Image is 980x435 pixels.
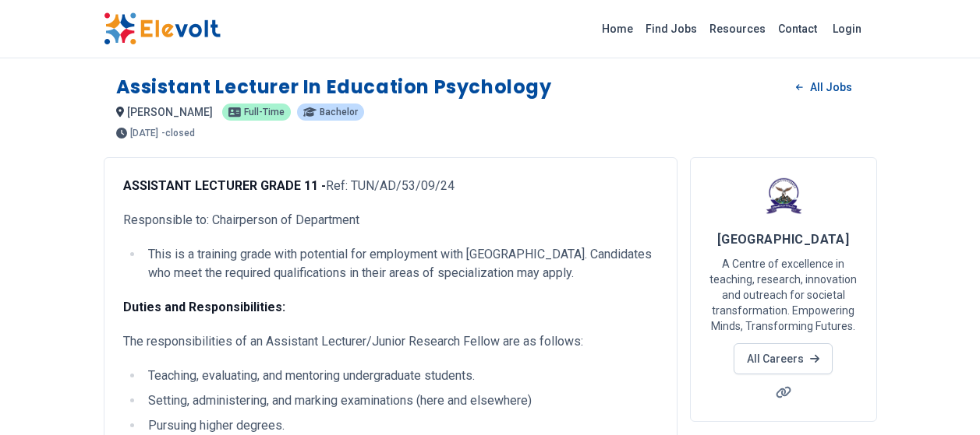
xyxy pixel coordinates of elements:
[772,16,823,41] a: Contact
[244,107,285,117] span: Full-time
[764,177,803,216] img: Tharaka University
[123,211,658,230] p: Responsible to: Chairperson of Department
[717,232,850,247] span: [GEOGRAPHIC_DATA]
[123,300,285,314] strong: Duties and Responsibilities:
[143,391,658,410] li: Setting, administering, and marking examinations (here and elsewhere)
[823,13,871,44] a: Login
[734,343,833,374] a: All Careers
[130,128,158,138] span: [DATE]
[161,128,195,138] p: - closed
[104,12,221,45] img: Elevolt
[709,256,858,334] p: A Centre of excellence in teaching, research, innovation and outreach for societal transformation...
[123,332,658,351] p: The responsibilities of an Assistant Lecturer/Junior Research Fellow are as follows:
[143,416,658,435] li: Pursuing higher degrees.
[784,75,864,99] a: All Jobs
[123,177,658,195] p: Ref: TUN/AD/53/09/24
[320,107,358,117] span: Bachelor
[703,16,772,41] a: Resources
[116,75,552,100] h1: Assistant Lecturer in Education Psychology
[639,16,703,41] a: Find Jobs
[596,16,639,41] a: Home
[127,106,213,118] span: [PERSON_NAME]
[143,245,658,282] li: This is a training grade with potential for employment with [GEOGRAPHIC_DATA]. Candidates who mee...
[143,367,658,385] li: Teaching, evaluating, and mentoring undergraduate students.
[123,178,326,193] strong: ASSISTANT LECTURER GRADE 11 -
